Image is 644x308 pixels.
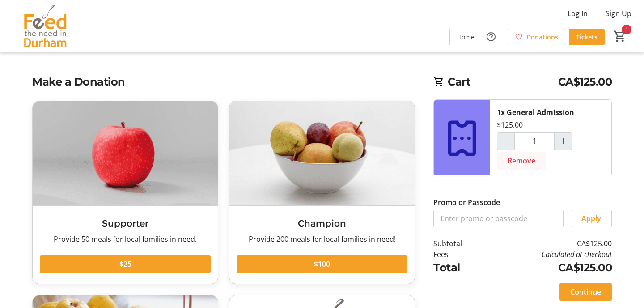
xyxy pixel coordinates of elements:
[433,74,612,92] h2: Cart
[40,255,211,273] button: $25
[568,8,588,19] span: Log In
[612,28,628,44] button: Cart
[560,6,595,21] button: Log In
[433,260,485,276] td: Total
[497,107,574,118] div: 1x General Admission
[514,132,555,150] input: General Admission Quantity
[526,32,558,42] span: Donations
[33,101,218,205] img: Supporter
[229,101,415,205] img: Champion
[32,74,415,90] h2: Make a Donation
[558,74,612,90] span: CA$125.00
[485,260,612,276] td: CA$125.00
[40,234,211,244] div: Provide 50 meals for local families in need.
[433,197,500,208] label: Promo or Passcode
[482,28,500,46] button: Help
[40,217,211,230] h3: Supporter
[5,4,85,48] img: Feed the Need in Durham's Logo
[314,259,330,269] span: $100
[237,234,407,244] div: Provide 200 meals for local families in need!
[237,217,407,230] h3: Champion
[433,238,485,249] td: Subtotal
[237,255,407,273] button: $100
[581,213,601,224] span: Apply
[485,238,612,249] td: CA$125.00
[433,210,563,227] input: Enter promo or passcode
[559,283,612,301] button: Continue
[433,249,485,260] td: Fees
[450,29,482,45] a: Home
[508,29,565,45] a: Donations
[571,210,612,227] button: Apply
[606,8,631,19] span: Sign Up
[497,152,546,170] button: Remove
[497,120,523,130] div: $125.00
[569,29,605,45] a: Tickets
[555,133,572,150] button: Increment by one
[570,287,601,297] span: Continue
[119,259,131,269] span: $25
[576,32,597,42] span: Tickets
[497,133,514,150] button: Decrement by one
[508,155,535,166] span: Remove
[457,32,475,42] span: Home
[598,6,639,21] button: Sign Up
[485,249,612,260] td: Calculated at checkout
